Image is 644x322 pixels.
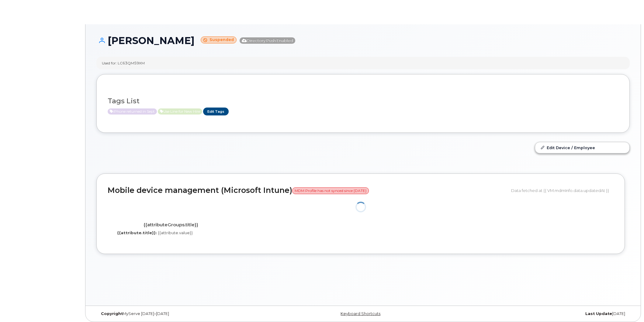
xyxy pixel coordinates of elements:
[108,108,157,115] span: Active
[108,186,507,195] h2: Mobile device management (Microsoft Intune)
[511,185,614,196] div: Data fetched at {{ VM.mdmInfo.data.updatedAt }}
[102,60,145,66] div: Used for: LC63QM59XM
[96,311,274,316] div: MyServe [DATE]–[DATE]
[101,311,123,316] strong: Copyright
[535,142,629,153] a: Edit Device / Employee
[117,230,157,236] label: {{attribute.title}}:
[108,97,618,105] h3: Tags List
[112,222,230,228] h4: {{attributeGroups.title}}
[585,311,612,316] strong: Last Update
[96,35,630,46] h1: [PERSON_NAME]
[341,311,380,316] a: Keyboard Shortcuts
[158,108,202,115] span: Active
[158,230,193,235] span: {{attribute.value}}
[292,187,369,194] span: MDM Profile has not synced since [DATE]
[201,36,237,43] small: Suspended
[240,37,295,44] span: Directory Push Enabled
[203,108,229,115] a: Edit Tags
[452,311,630,316] div: [DATE]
